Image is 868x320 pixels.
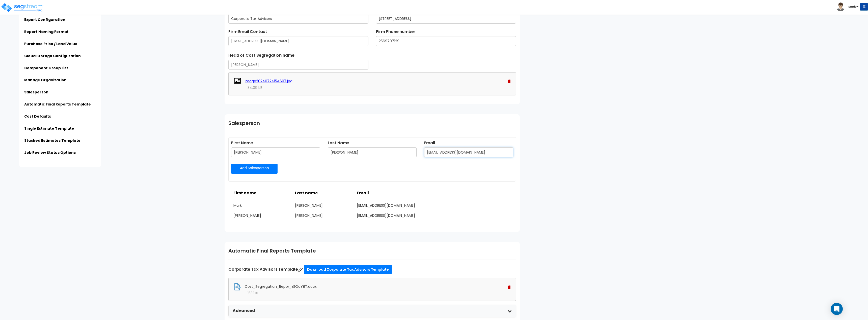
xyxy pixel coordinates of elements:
[298,267,303,272] img: Change Label
[24,102,91,107] a: Automatic Final Reports Template
[295,213,357,218] div: [PERSON_NAME]
[24,53,81,58] a: Cloud Storage Configuration
[304,265,392,274] a: Download Corporate Tax Advisors Template
[357,213,480,218] div: [EMAIL_ADDRESS][DOMAIN_NAME]
[24,114,51,119] a: Cost Defaults
[24,41,77,46] a: Purchase Price / Land Value
[234,78,241,85] img: Uploaded File Icon
[245,284,317,289] span: Cost_Segregation_Repor_zSOcY8T.docx
[228,119,516,127] h1: Salesperson
[24,65,68,70] a: Component Group List
[24,17,65,22] a: Export Configuration
[228,247,516,255] h1: Automatic Final Reports Template
[1,3,44,13] img: logo_pro_r.png
[24,90,48,95] a: Salesperson
[357,190,480,196] div: Email
[24,29,69,34] a: Report Naming Format
[231,140,320,146] label: First Name
[424,140,513,146] label: Email
[357,203,480,208] div: [EMAIL_ADDRESS][DOMAIN_NAME]
[248,85,262,90] span: 34.09 KB
[233,203,295,208] div: Mark
[233,308,255,314] strong: Advanced
[508,286,511,289] img: Trash Icon
[234,283,241,291] img: Uploaded File Icon
[245,79,292,84] a: Image20240724154607.jpg
[295,190,357,196] div: Last name
[376,29,516,35] label: Firm Phone number
[328,140,417,146] label: Last Name
[228,265,516,274] label: Corporate Tax Advisors Template
[233,213,295,218] div: [PERSON_NAME]
[24,78,67,83] a: Manage Organization
[831,303,843,315] div: Open Intercom Messenger
[24,126,74,131] a: Single Estimate Template
[233,190,295,196] div: First name
[24,150,76,155] a: Job Review Status Options
[228,29,368,35] label: Firm Email Contact
[228,52,368,58] label: Head of Cost Segregation name
[295,203,357,208] div: [PERSON_NAME]
[508,80,511,83] img: Trash Icon
[848,5,856,9] b: Mark
[836,3,845,11] img: avatar.png
[248,291,259,296] span: 153.1 KB
[24,138,80,143] a: Stacked Estimates Template
[231,164,278,174] a: Add Salesperson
